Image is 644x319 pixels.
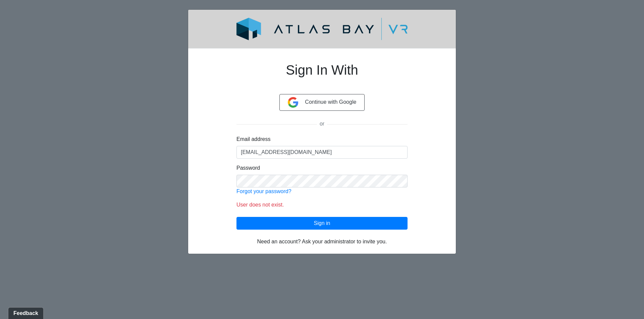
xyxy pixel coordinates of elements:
a: Forgot your password? [236,188,291,194]
img: logo [220,18,424,40]
label: Password [236,164,260,172]
button: Continue with Google [279,94,365,111]
span: Need an account? Ask your administrator to invite you. [257,239,387,244]
button: Sign in [236,217,408,230]
label: Email address [236,135,270,143]
iframe: Ybug feedback widget [5,306,45,319]
input: Enter email [236,146,408,159]
span: Continue with Google [305,99,356,105]
p: User does not exist. [236,201,408,209]
span: or [317,121,327,127]
h1: Sign In With [236,54,408,94]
